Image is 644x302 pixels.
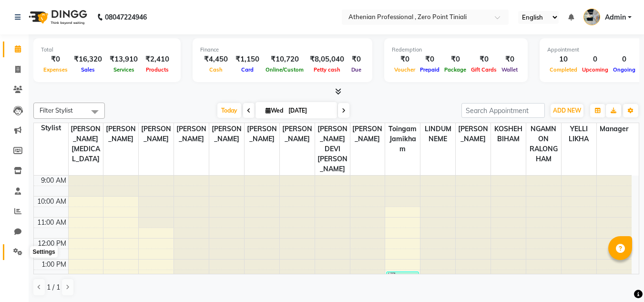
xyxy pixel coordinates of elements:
span: Voucher [392,66,418,73]
span: Manager [597,123,632,135]
div: ₹13,910 [106,54,142,65]
div: 10:00 AM [35,197,68,207]
span: Admin [605,12,626,22]
span: [PERSON_NAME] [456,123,491,145]
span: Upcoming [580,66,611,73]
span: [PERSON_NAME] [139,123,174,145]
span: Card [239,66,256,73]
div: 12:00 PM [36,239,68,249]
span: [PERSON_NAME] DEVI [PERSON_NAME] [315,123,350,175]
span: [PERSON_NAME] [280,123,315,145]
img: Admin [583,9,600,25]
div: ₹0 [392,54,418,65]
span: Completed [547,66,580,73]
div: 1:00 PM [40,260,68,270]
div: Redemption [392,46,520,54]
div: Finance [200,46,365,54]
span: [PERSON_NAME] [103,123,138,145]
div: ₹8,05,040 [306,54,348,65]
span: ADD NEW [553,107,581,114]
div: ₹0 [418,54,442,65]
img: logo [24,4,90,31]
span: Today [217,103,241,118]
span: Due [349,66,364,73]
div: Total [41,46,173,54]
span: Online/Custom [263,66,306,73]
span: LINDUM NEME [420,123,455,145]
span: Services [111,66,137,73]
span: [PERSON_NAME] [245,123,279,145]
div: ₹10,720 [263,54,306,65]
span: Products [143,66,171,73]
span: 1 / 1 [47,282,60,292]
span: [PERSON_NAME] [174,123,209,145]
span: Package [442,66,469,73]
button: ADD NEW [551,104,583,117]
span: YELLI LIKHA [562,123,596,145]
span: Prepaid [418,66,442,73]
span: [PERSON_NAME] [350,123,385,145]
div: ₹1,150 [232,54,263,65]
span: [PERSON_NAME] [209,123,244,145]
div: 10 [547,54,580,65]
span: Filter Stylist [40,106,73,114]
div: 9:00 AM [39,176,68,186]
div: ₹4,450 [200,54,232,65]
div: ₹16,320 [70,54,106,65]
b: 08047224946 [105,4,147,31]
div: ₹0 [348,54,365,65]
span: Ongoing [611,66,638,73]
div: ₹0 [469,54,499,65]
span: Petty cash [311,66,343,73]
div: 0 [611,54,638,65]
input: Search Appointment [461,103,545,118]
div: Stylist [34,123,68,133]
span: NGAMNON RALONGHAM [526,123,561,165]
div: ₹2,410 [142,54,173,65]
span: Sales [79,66,97,73]
div: ₹0 [41,54,70,65]
input: 2025-09-03 [286,104,333,118]
div: 11:00 AM [35,218,68,228]
span: Toingam Jamikham [385,123,420,155]
span: Wallet [499,66,520,73]
div: 0 [580,54,611,65]
span: Wed [263,107,286,114]
span: KOSHEH BIHAM [491,123,526,145]
div: ₹0 [499,54,520,65]
div: [PERSON_NAME], TK01, 01:35 PM-02:05 PM, Full blading full shading [387,272,419,281]
span: [PERSON_NAME][MEDICAL_DATA] [69,123,103,165]
span: Cash [207,66,225,73]
div: Settings [30,246,57,258]
div: ₹0 [442,54,469,65]
span: Gift Cards [469,66,499,73]
span: Expenses [41,66,70,73]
